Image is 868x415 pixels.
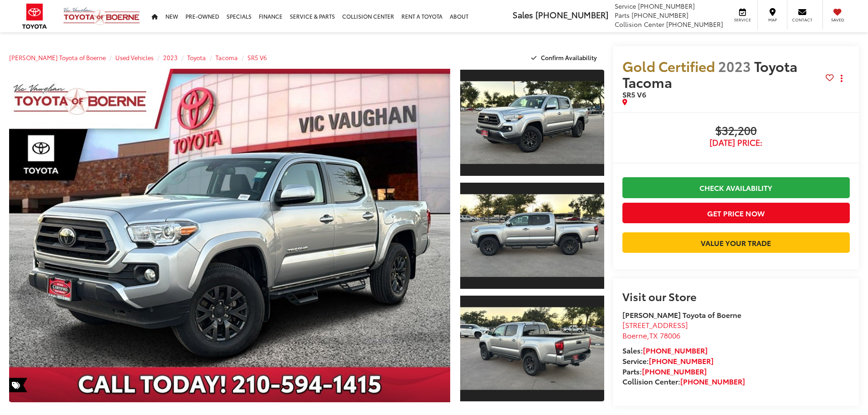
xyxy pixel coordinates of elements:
[622,177,850,198] a: Check Availability
[827,17,847,23] span: Saved
[841,75,842,82] span: dropdown dots
[622,89,646,99] span: SR5 V6
[115,53,154,61] a: Used Vehicles
[526,50,604,66] button: Confirm Availability
[622,124,850,138] span: $32,200
[622,366,707,376] strong: Parts:
[247,53,267,61] a: SR5 V6
[513,9,533,20] span: Sales
[622,376,745,386] strong: Collision Center:
[680,376,745,386] a: [PHONE_NUMBER]
[622,290,850,302] h2: Visit our Store
[541,53,597,61] span: Confirm Availability
[63,7,140,26] img: Vic Vaughan Toyota of Boerne
[622,56,797,92] span: Toyota Tacoma
[5,67,454,404] img: 2023 Toyota Tacoma SR5 V6
[9,69,450,402] a: Expand Photo 0
[732,17,753,23] span: Service
[458,82,605,164] img: 2023 Toyota Tacoma SR5 V6
[643,345,708,355] a: [PHONE_NUMBER]
[642,366,707,376] a: [PHONE_NUMBER]
[163,53,178,61] a: 2023
[622,330,647,340] span: Boerne
[649,330,658,340] span: TX
[666,20,723,29] span: [PHONE_NUMBER]
[762,17,782,23] span: Map
[638,1,695,10] span: [PHONE_NUMBER]
[622,232,850,253] a: Value Your Trade
[615,10,630,20] span: Parts
[792,17,812,23] span: Contact
[460,182,604,290] a: Expand Photo 2
[9,378,27,392] span: Special
[622,138,850,147] span: [DATE] Price:
[458,307,605,389] img: 2023 Toyota Tacoma SR5 V6
[622,56,715,76] span: Gold Certified
[535,9,608,20] span: [PHONE_NUMBER]
[615,20,664,29] span: Collision Center
[622,203,850,223] button: Get Price Now
[622,309,741,320] strong: [PERSON_NAME] Toyota of Boerne
[187,53,206,61] a: Toyota
[458,195,605,277] img: 2023 Toyota Tacoma SR5 V6
[622,330,680,340] span: ,
[718,56,751,76] span: 2023
[460,295,604,403] a: Expand Photo 3
[622,345,708,355] strong: Sales:
[460,69,604,177] a: Expand Photo 1
[615,1,636,10] span: Service
[216,53,238,61] a: Tacoma
[9,53,106,61] a: [PERSON_NAME] Toyota of Boerne
[649,355,714,366] a: [PHONE_NUMBER]
[622,319,688,340] a: [STREET_ADDRESS] Boerne,TX 78006
[834,71,850,87] button: Actions
[622,355,714,366] strong: Service:
[660,330,680,340] span: 78006
[622,319,688,330] span: [STREET_ADDRESS]
[632,10,688,20] span: [PHONE_NUMBER]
